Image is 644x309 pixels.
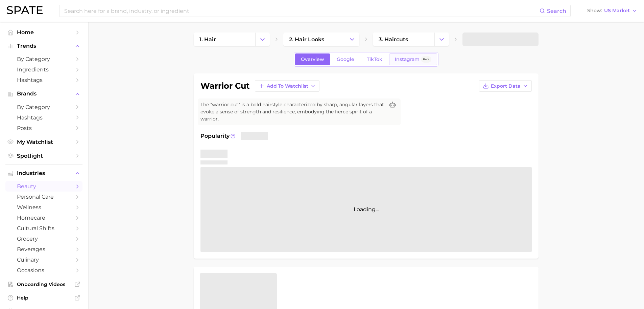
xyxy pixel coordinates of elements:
span: wellness [17,204,71,211]
button: Industries [5,168,82,178]
span: Brands [17,91,71,97]
a: My Watchlist [5,137,82,147]
div: Loading... [200,167,532,252]
a: InstagramBeta [389,53,437,65]
button: Change Category [255,32,270,46]
span: Trends [17,43,71,49]
a: Home [5,27,82,38]
a: 3. haircuts [373,32,434,46]
a: TikTok [361,53,388,65]
span: 1. hair [199,36,216,43]
a: personal care [5,192,82,202]
span: occasions [17,267,71,273]
a: cultural shifts [5,223,82,234]
span: Onboarding Videos [17,281,71,287]
a: Hashtags [5,75,82,85]
span: Beta [423,57,429,62]
span: The "warrior cut" is a bold hairstyle characterized by sharp, angular layers that evoke a sense o... [200,101,384,123]
span: Help [17,295,71,301]
a: beverages [5,244,82,255]
span: homecare [17,215,71,221]
button: Trends [5,41,82,51]
a: Overview [295,53,330,65]
button: Change Category [345,32,359,46]
img: SPATE [7,6,43,14]
button: Change Category [434,32,449,46]
span: beauty [17,183,71,190]
a: by Category [5,102,82,112]
span: 3. haircuts [379,36,408,43]
span: My Watchlist [17,139,71,145]
a: by Category [5,54,82,64]
span: Popularity [200,132,230,140]
span: grocery [17,236,71,242]
span: Google [337,57,354,62]
a: Hashtags [5,112,82,123]
span: personal care [17,194,71,200]
span: Hashtags [17,114,71,121]
a: Ingredients [5,64,82,75]
span: culinary [17,257,71,263]
span: Industries [17,170,71,176]
button: ShowUS Market [586,6,639,15]
a: beauty [5,181,82,192]
span: US Market [604,9,630,13]
span: Add to Watchlist [267,83,308,89]
button: Brands [5,89,82,99]
span: Home [17,29,71,36]
span: Posts [17,125,71,131]
span: Instagram [395,57,420,62]
span: 2. hair looks [289,36,324,43]
span: Show [587,9,602,13]
span: Ingredients [17,66,71,73]
h1: warrior cut [200,82,249,90]
a: Spotlight [5,151,82,161]
input: Search here for a brand, industry, or ingredient [64,5,540,17]
span: cultural shifts [17,225,71,231]
a: homecare [5,213,82,223]
a: Posts [5,123,82,133]
a: 2. hair looks [283,32,345,46]
a: Google [331,53,360,65]
button: Export Data [479,80,532,92]
span: Spotlight [17,153,71,159]
span: by Category [17,104,71,110]
a: 1. hair [194,32,255,46]
a: wellness [5,202,82,213]
span: TikTok [367,57,382,62]
span: beverages [17,246,71,252]
span: Overview [301,57,324,62]
a: grocery [5,234,82,244]
span: Export Data [491,83,521,89]
a: culinary [5,255,82,265]
a: occasions [5,265,82,275]
a: Help [5,293,82,303]
span: Hashtags [17,77,71,83]
a: Onboarding Videos [5,279,82,289]
span: Search [547,8,566,14]
button: Add to Watchlist [255,80,319,92]
span: by Category [17,56,71,62]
